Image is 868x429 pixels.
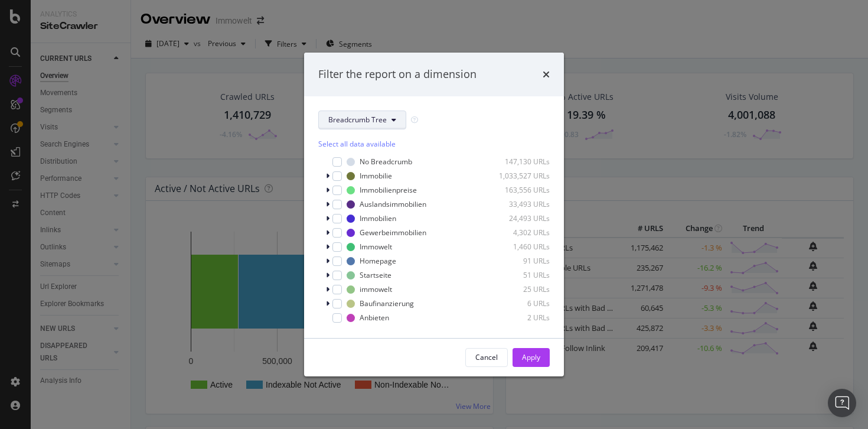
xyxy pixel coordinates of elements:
div: Immobilien [360,213,396,223]
div: 24,493 URLs [492,213,550,223]
div: Anbieten [360,313,389,323]
div: Immowelt [360,242,392,252]
div: Cancel [475,352,498,362]
button: Apply [513,348,550,367]
div: Apply [522,352,540,362]
div: 25 URLs [492,284,550,294]
div: 1,460 URLs [492,242,550,252]
div: Gewerbeimmobilien [360,227,426,238]
div: 2 URLs [492,313,550,323]
div: 6 URLs [492,298,550,308]
div: Filter the report on a dimension [318,67,477,82]
button: Cancel [465,348,508,367]
div: 33,493 URLs [492,199,550,209]
div: Baufinanzierung [360,298,414,308]
div: 4,302 URLs [492,227,550,238]
div: times [543,67,550,82]
div: Select all data available [318,139,550,149]
div: Immobilie [360,171,392,181]
div: 1,033,527 URLs [492,171,550,181]
div: Immobilienpreise [360,185,417,195]
div: 91 URLs [492,256,550,266]
div: 163,556 URLs [492,185,550,195]
div: Auslandsimmobilien [360,199,426,209]
div: 51 URLs [492,270,550,280]
div: 147,130 URLs [492,157,550,167]
div: Homepage [360,256,396,266]
div: Startseite [360,270,391,280]
div: Open Intercom Messenger [828,389,856,417]
span: Breadcrumb Tree [328,115,387,125]
div: No Breadcrumb [360,157,412,167]
button: Breadcrumb Tree [318,110,406,129]
div: immowelt [360,284,392,294]
div: modal [304,53,564,376]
